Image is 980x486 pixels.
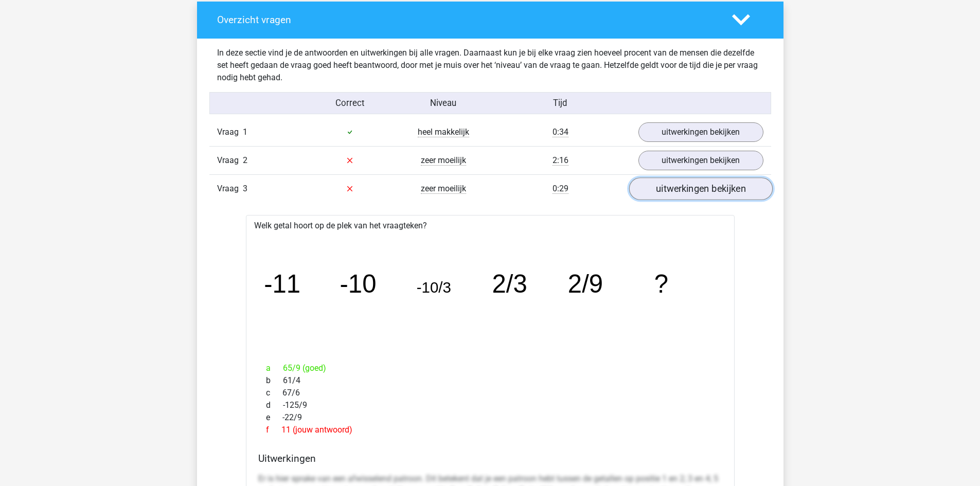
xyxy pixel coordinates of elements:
[340,269,376,298] tspan: -10
[243,155,247,165] span: 2
[553,184,568,194] span: 0:29
[217,154,243,167] span: Vraag
[266,424,281,436] span: f
[266,374,283,387] span: b
[266,362,283,374] span: a
[568,269,603,298] tspan: 2/9
[638,122,763,142] a: uitwerkingen bekijken
[258,424,722,436] div: 11 (jouw antwoord)
[421,184,466,194] span: zeer moeilijk
[243,127,247,137] span: 1
[217,14,717,26] h4: Overzicht vragen
[638,151,763,170] a: uitwerkingen bekijken
[266,399,283,411] span: d
[266,387,282,399] span: c
[209,47,771,84] div: In deze sectie vind je de antwoorden en uitwerkingen bij alle vragen. Daarnaast kun je bij elke v...
[258,399,722,411] div: -125/9
[217,126,243,138] span: Vraag
[629,177,772,200] a: uitwerkingen bekijken
[217,183,243,195] span: Vraag
[303,97,397,110] div: Correct
[397,97,490,110] div: Niveau
[553,155,568,166] span: 2:16
[266,411,282,424] span: e
[258,411,722,424] div: -22/9
[421,155,466,166] span: zeer moeilijk
[655,269,669,298] tspan: ?
[258,362,722,374] div: 65/9 (goed)
[418,127,469,137] span: heel makkelijk
[553,127,568,137] span: 0:34
[264,269,300,298] tspan: -11
[258,374,722,387] div: 61/4
[490,97,630,110] div: Tijd
[243,184,247,193] span: 3
[492,269,527,298] tspan: 2/3
[258,387,722,399] div: 67/6
[258,453,722,464] h4: Uitwerkingen
[417,279,451,296] tspan: -10/3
